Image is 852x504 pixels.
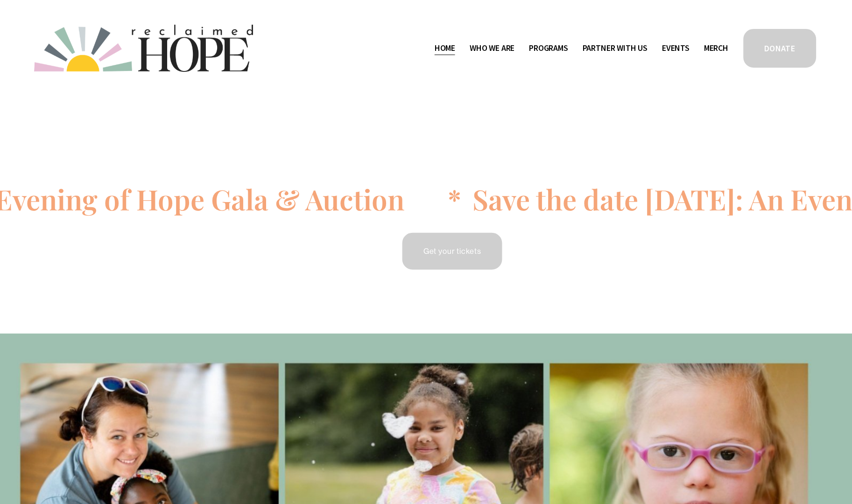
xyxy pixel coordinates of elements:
a: folder dropdown [529,41,569,56]
img: Reclaimed Hope Initiative [34,25,253,72]
a: Get your tickets [401,231,504,271]
a: folder dropdown [470,41,514,56]
a: Merch [704,41,729,56]
span: Programs [529,42,569,55]
span: Partner With Us [583,42,648,55]
a: DONATE [742,28,818,69]
a: folder dropdown [583,41,648,56]
a: Events [662,41,690,56]
span: Who We Are [470,42,514,55]
a: Home [435,41,455,56]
